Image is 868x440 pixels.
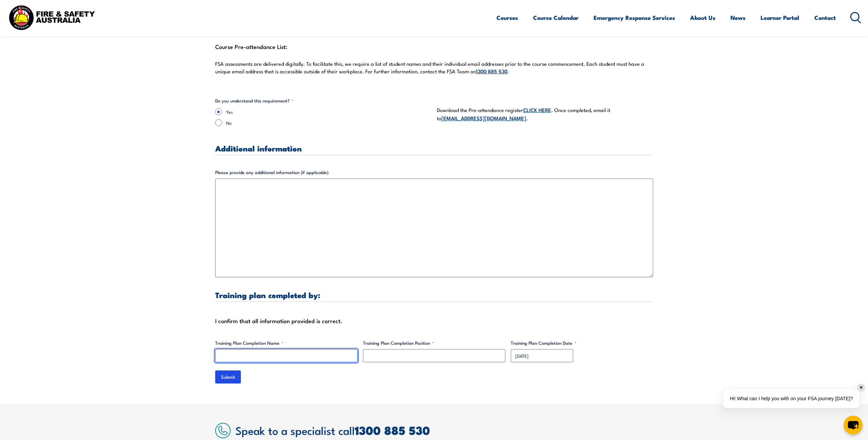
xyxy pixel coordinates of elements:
[215,169,653,176] label: Please provide any additional information (if applicable)
[723,389,860,408] div: Hi! What can I help you with on your FSA journey [DATE]?
[215,41,653,84] div: Course Pre-attendance List:
[235,424,653,436] h2: Speak to a specialist call
[441,114,526,122] a: [EMAIL_ADDRESS][DOMAIN_NAME]
[476,67,507,75] a: 1300 885 530
[215,60,653,75] p: FSA assessments are delivered digitally. To facilitate this, we require a list of student names a...
[226,108,431,115] label: Yes
[511,349,573,362] input: dd/mm/yyyy
[215,340,358,346] label: Training Plan Completion Name
[594,9,675,27] a: Emergency Response Services
[215,144,653,152] h3: Additional information
[215,370,241,383] input: Submit
[511,340,653,346] label: Training Plan Completion Date
[363,340,505,346] label: Training Plan Completion Position
[226,119,431,126] label: No
[215,316,653,326] div: I confirm that all information provided is correct.
[215,291,653,299] h3: Training plan completed by:
[533,9,579,27] a: Course Calendar
[857,384,865,391] div: ✕
[496,9,518,27] a: Courses
[437,106,653,122] p: Download the Pre-attendance register . Once completed, email it to .
[523,106,551,113] a: CLICK HERE
[690,9,715,27] a: About Us
[761,9,799,27] a: Learner Portal
[730,9,746,27] a: News
[814,9,836,27] a: Contact
[844,416,863,435] button: chat-button
[215,97,294,104] legend: Do you understand this requirement?
[355,421,430,439] a: 1300 885 530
